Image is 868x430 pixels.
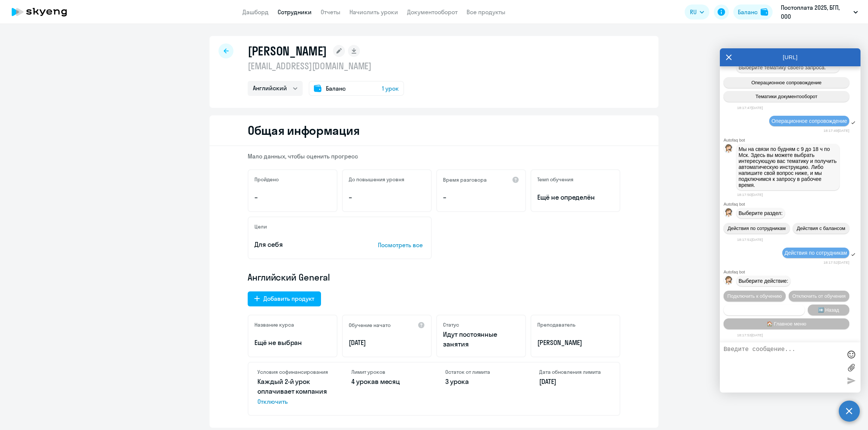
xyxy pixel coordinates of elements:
[537,338,614,348] p: [PERSON_NAME]
[407,8,458,16] a: Документооборот
[767,321,806,327] span: 🏠 Главное меню
[254,240,355,249] p: Для себя
[248,152,620,160] p: Мало данных, чтобы оценить прогресс
[349,322,391,328] h5: Обучение начато
[777,3,862,21] button: Постоплата 2025, БГП, ООО
[724,208,733,219] img: bot avatar
[739,210,783,216] span: Выберите раздел:
[739,278,788,284] span: Выберите действие:
[846,362,857,373] label: Лимит 10 файлов
[257,377,329,406] p: Каждый 2-й урок оплачивает компания
[724,291,786,302] button: Подключить к обучению
[326,84,346,93] span: Баланс
[738,7,758,16] div: Баланс
[737,237,763,242] time: 18:17:51[DATE]
[728,225,786,231] span: Действия по сотрудникам
[792,293,846,299] span: Отключить от обучения
[789,291,849,302] button: Отключить от обучения
[761,8,768,16] img: balance
[351,377,423,387] p: в месяц
[727,293,782,299] span: Подключить к обучению
[737,193,763,197] time: 18:17:50[DATE]
[537,193,614,202] span: Ещё не определён
[793,223,849,234] button: Действия с балансом
[443,330,519,349] p: Идут постоянные занятия
[349,176,404,183] h5: До повышения уровня
[257,369,329,375] h4: Условия софинансирования
[734,307,794,313] span: Сотруднику нужна помощь
[724,305,805,315] button: Сотруднику нужна помощь
[785,250,847,256] span: Действия по сотрудникам
[724,202,861,206] div: Autofaq bot
[254,338,331,348] p: Ещё не выбран
[254,223,267,230] h5: Цели
[445,369,517,375] h4: Остаток от лимита
[724,138,861,142] div: Autofaq bot
[378,240,425,249] p: Посмотреть все
[539,369,611,375] h4: Дата обновления лимита
[254,193,331,202] p: –
[724,91,849,102] button: Тематики документооборот
[755,94,817,99] span: Тематики документооборот
[823,128,849,133] time: 18:17:49[DATE]
[445,377,469,386] span: 3 урока
[248,291,321,306] button: Добавить продукт
[737,106,763,110] time: 18:17:47[DATE]
[248,271,330,283] span: Английский General
[254,176,279,183] h5: Пройдено
[278,8,312,16] a: Сотрудники
[797,225,845,231] span: Действия с балансом
[467,8,505,16] a: Все продукты
[724,223,790,234] button: Действия по сотрудникам
[724,270,861,274] div: Autofaq bot
[771,118,847,124] span: Операционное сопровождение
[823,260,849,264] time: 18:17:52[DATE]
[263,294,314,303] div: Добавить продукт
[349,338,425,348] p: [DATE]
[737,333,763,337] time: 18:17:53[DATE]
[248,60,404,72] p: [EMAIL_ADDRESS][DOMAIN_NAME]
[781,3,850,21] p: Постоплата 2025, БГП, ООО
[242,8,269,16] a: Дашборд
[724,77,849,88] button: Операционное сопровождение
[349,8,398,16] a: Начислить уроки
[539,377,611,387] p: [DATE]
[537,176,574,183] h5: Темп обучения
[443,193,519,202] p: –
[321,8,340,16] a: Отчеты
[685,4,709,19] button: RU
[751,80,822,85] span: Операционное сопровождение
[443,321,459,328] h5: Статус
[724,144,733,155] img: bot avatar
[739,146,838,188] span: Мы на связи по будням с 9 до 18 ч по Мск. Здесь вы можете выбрать интересующую вас тематику и пол...
[537,321,575,328] h5: Преподаватель
[443,176,487,183] h5: Время разговора
[690,7,697,16] span: RU
[257,397,329,406] span: Отключить
[351,369,423,375] h4: Лимит уроков
[724,276,733,287] img: bot avatar
[733,4,773,19] button: Балансbalance
[724,318,849,329] button: 🏠 Главное меню
[254,321,294,328] h5: Название курса
[351,377,375,386] span: 4 урока
[248,43,327,58] h1: [PERSON_NAME]
[818,307,839,313] span: ➡️ Назад
[808,305,850,315] button: ➡️ Назад
[349,193,425,202] p: –
[382,84,399,93] span: 1 урок
[248,123,360,138] h2: Общая информация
